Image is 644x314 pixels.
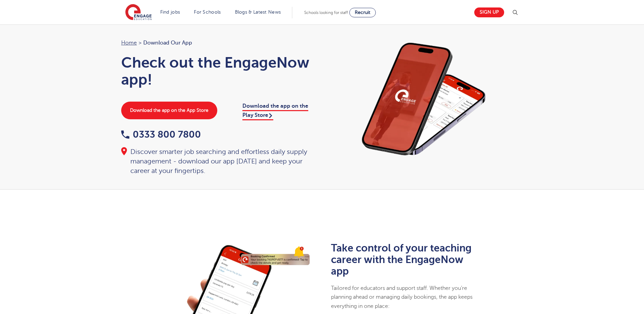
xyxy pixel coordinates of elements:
a: 0333 800 7800 [121,129,201,140]
span: Tailored for educators and support staff. Whether you’re planning ahead or managing daily booking... [331,285,473,309]
span: > [139,40,142,46]
span: Schools looking for staff [304,10,348,15]
span: Download our app [143,38,192,47]
a: Recruit [349,8,376,17]
img: Engage Education [125,4,152,21]
a: Find jobs [160,10,180,15]
div: Discover smarter job searching and effortless daily supply management - download our app [DATE] a... [121,147,315,176]
span: Recruit [355,10,370,15]
a: Download the app on the App Store [121,102,217,119]
b: Take control of your teaching career with the EngageNow app [331,242,472,277]
a: For Schools [194,10,221,15]
a: Home [121,40,137,46]
a: Blogs & Latest News [235,10,281,15]
nav: breadcrumb [121,38,315,47]
h1: Check out the EngageNow app! [121,54,315,88]
a: Sign up [474,7,504,17]
a: Download the app on the Play Store [242,103,308,120]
